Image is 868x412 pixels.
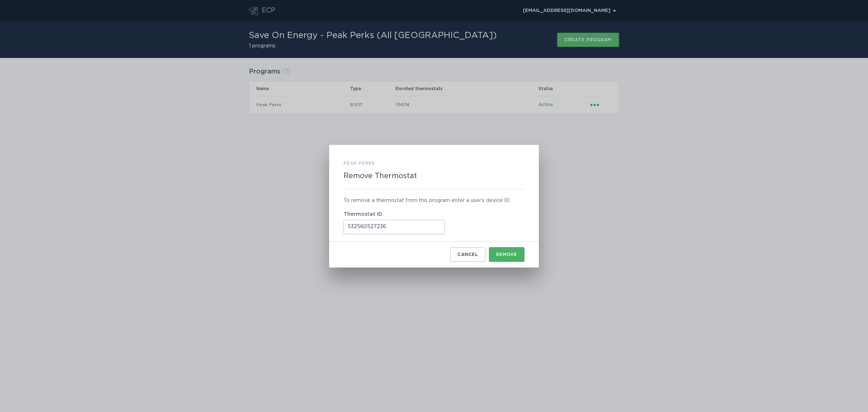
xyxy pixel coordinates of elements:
[458,252,478,257] div: Cancel
[329,145,539,268] div: Remove Thermostat
[489,247,524,262] button: Remove
[344,212,524,217] label: Thermostat ID
[344,172,417,180] h2: Remove Thermostat
[344,197,524,205] div: To remove a thermostat from this program enter a user’s device ID.
[344,220,445,234] input: Thermostat ID
[344,159,375,167] h3: Peak Perks
[496,252,517,257] div: Remove
[450,247,485,262] button: Cancel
